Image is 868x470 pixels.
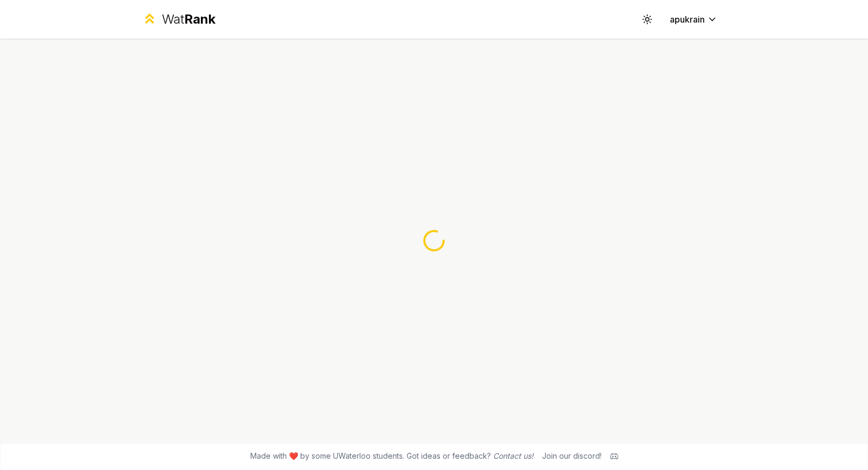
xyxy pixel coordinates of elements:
[250,451,533,461] span: Made with ❤️ by some UWaterloo students. Got ideas or feedback?
[184,11,215,27] span: Rank
[542,451,602,461] div: Join our discord!
[670,13,705,26] span: apukrain
[142,11,215,28] a: WatRank
[661,10,726,29] button: apukrain
[493,451,533,460] a: Contact us!
[162,11,215,28] div: Wat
